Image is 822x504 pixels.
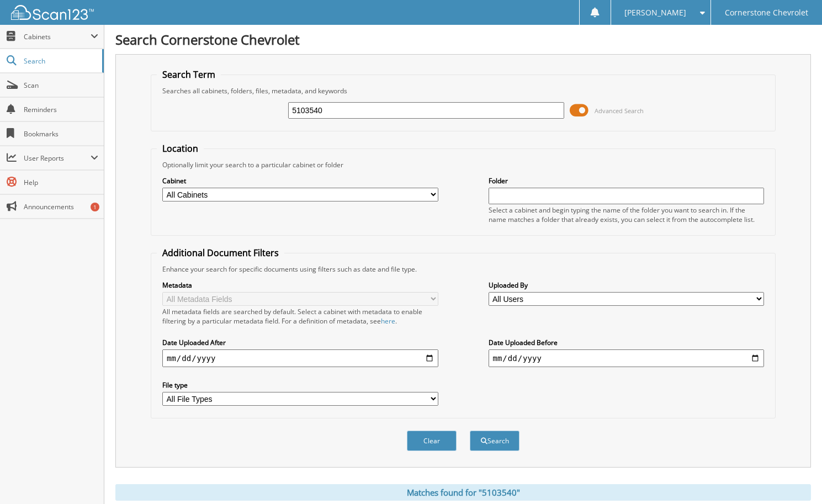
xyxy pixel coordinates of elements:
span: Help [24,178,98,187]
span: Cornerstone Chevrolet [725,9,808,16]
input: end [489,349,765,367]
div: Optionally limit your search to a particular cabinet or folder [157,160,770,169]
legend: Location [157,142,204,155]
div: Select a cabinet and begin typing the name of the folder you want to search in. If the name match... [489,205,765,224]
span: Reminders [24,105,98,114]
label: Uploaded By [489,280,765,290]
label: Metadata [162,280,438,290]
span: Advanced Search [595,107,644,115]
span: Cabinets [24,32,91,41]
span: Scan [24,81,98,90]
label: Cabinet [162,176,438,185]
div: Matches found for "5103540" [115,484,811,501]
div: 1 [91,203,99,211]
input: start [162,349,438,367]
div: Searches all cabinets, folders, files, metadata, and keywords [157,86,770,96]
div: All metadata fields are searched by default. Select a cabinet with metadata to enable filtering b... [162,307,438,326]
label: Folder [489,176,765,185]
img: scan123-logo-white.svg [11,5,94,20]
span: Search [24,56,97,66]
h1: Search Cornerstone Chevrolet [115,30,811,49]
a: here [381,316,395,326]
label: Date Uploaded Before [489,338,765,347]
span: User Reports [24,153,91,163]
button: Clear [407,431,457,451]
span: [PERSON_NAME] [624,9,686,16]
label: File type [162,380,438,390]
div: Enhance your search for specific documents using filters such as date and file type. [157,264,770,274]
button: Search [470,431,519,451]
label: Date Uploaded After [162,338,438,347]
legend: Search Term [157,68,221,81]
legend: Additional Document Filters [157,247,284,259]
span: Announcements [24,202,98,211]
span: Bookmarks [24,129,98,139]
